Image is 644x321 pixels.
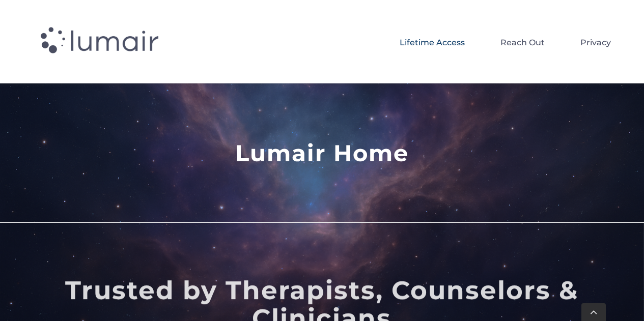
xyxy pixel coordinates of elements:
span: Reach Out [500,34,545,51]
h1: Lumair Home [15,136,629,170]
a: Privacy [580,25,611,58]
a: Reach Out [500,25,545,58]
nav: Menu [178,25,611,58]
a: Lifetime Access [400,25,465,58]
span: Lifetime Access [400,34,465,51]
span: Privacy [580,34,611,51]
